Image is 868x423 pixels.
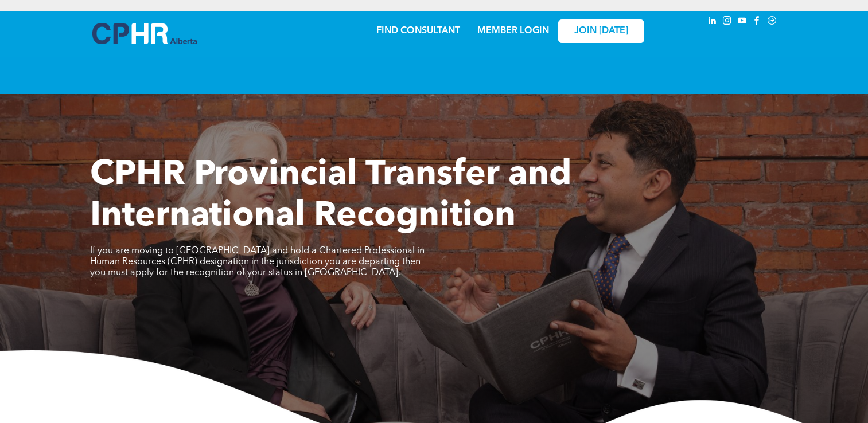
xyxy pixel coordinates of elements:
[92,23,197,44] img: A blue and white logo for cp alberta
[90,246,425,277] span: If you are moving to [GEOGRAPHIC_DATA] and hold a Chartered Professional in Human Resources (CPHR...
[736,14,749,30] a: youtube
[90,158,571,234] span: CPHR Provincial Transfer and International Recognition
[766,14,779,30] a: Social network
[721,14,734,30] a: instagram
[558,19,644,43] a: JOIN [DATE]
[376,26,460,36] a: FIND CONSULTANT
[477,26,549,36] a: MEMBER LOGIN
[751,14,764,30] a: facebook
[706,14,719,30] a: linkedin
[574,26,628,37] span: JOIN [DATE]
